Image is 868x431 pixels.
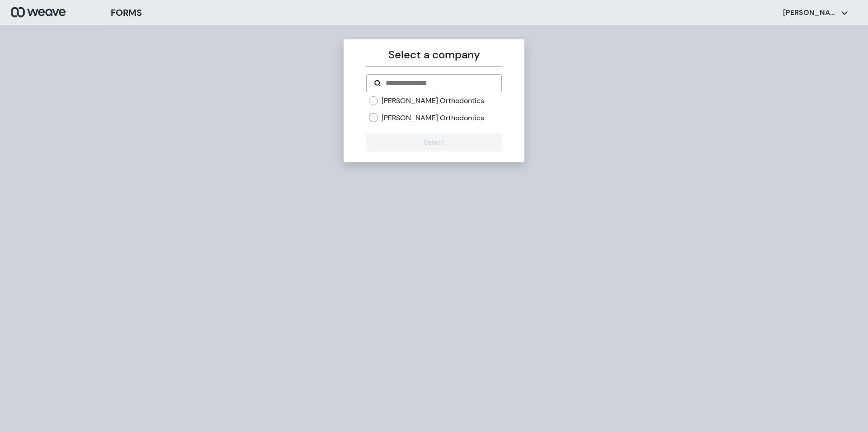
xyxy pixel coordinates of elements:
label: [PERSON_NAME] Orthodontics [382,96,484,106]
h3: FORMS [111,6,142,19]
input: Search [385,78,494,89]
p: [PERSON_NAME] [783,8,837,18]
p: Select a company [366,47,501,63]
label: [PERSON_NAME] Orthodontics [382,113,484,123]
button: Select [366,133,501,152]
